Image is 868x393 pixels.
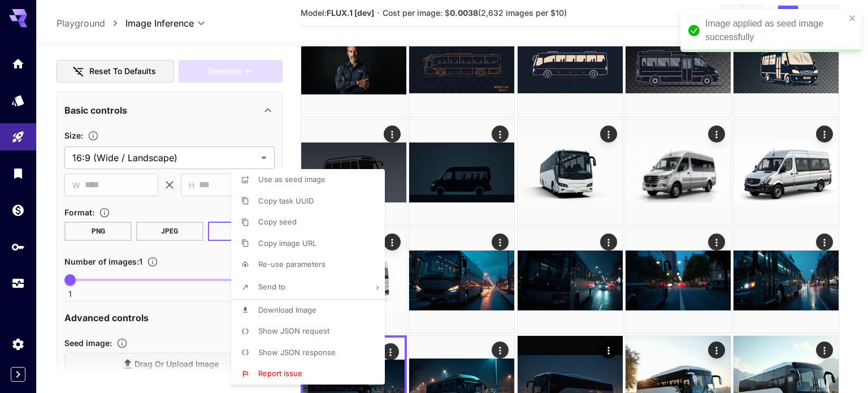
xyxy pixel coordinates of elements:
[258,348,336,357] span: Show JSON response
[258,282,285,291] span: Send to
[258,369,302,378] span: Report issue
[705,17,845,44] div: Image applied as seed image successfully
[849,14,857,23] button: close
[258,175,325,184] span: Use as seed image
[258,239,316,248] span: Copy image URL
[258,217,297,226] span: Copy seed
[258,326,329,335] span: Show JSON request
[258,196,314,205] span: Copy task UUID
[258,305,316,314] span: Download Image
[258,260,325,269] span: Re-use parameters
